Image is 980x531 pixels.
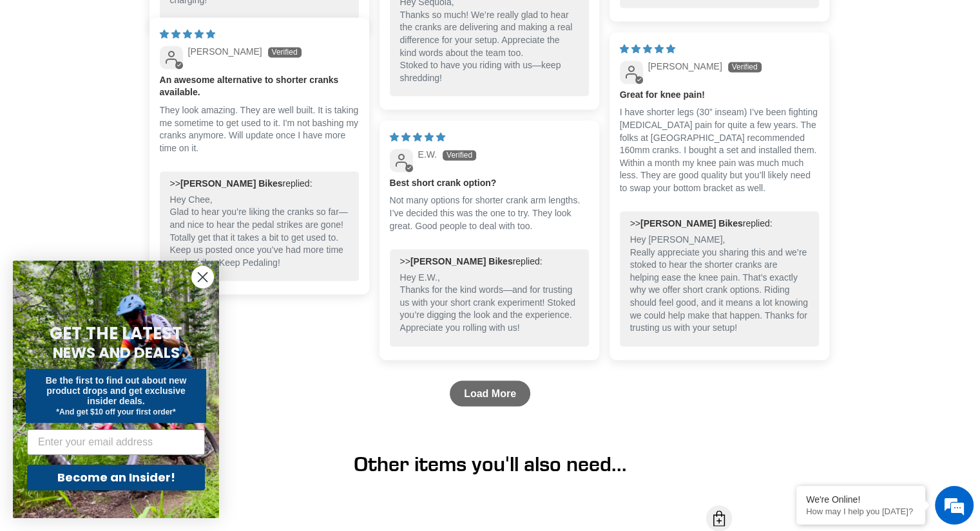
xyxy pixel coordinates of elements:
[400,256,579,268] div: >> replied:
[14,71,34,90] div: Navigation go back
[211,6,242,37] div: Minimize live chat window
[630,234,809,335] p: Hey [PERSON_NAME], Really appreciate you sharing this and we’re stoked to hear the shorter cranks...
[53,342,180,363] span: NEWS AND DEALS
[160,74,359,99] b: An awesome alternative to shorter cranks available.
[390,177,589,190] b: Best short crank option?
[170,178,349,191] div: >> replied:
[56,407,175,416] span: *And get $10 off your first order*
[170,194,349,270] p: Hey Chee, Glad to hear you’re liking the cranks so far—and nice to hear the pedal strikes are gon...
[46,375,187,406] span: Be the first to find out about new product drops and get exclusive insider deals.
[418,149,437,160] span: E.W.
[180,178,283,189] b: [PERSON_NAME] Bikes
[390,194,589,232] p: Not many options for shorter crank arm lengths. I’ve decided this was the one to try. They look g...
[75,162,178,292] span: We're online!
[630,218,809,230] div: >> replied:
[27,465,205,490] button: Become an Insider!
[188,46,262,57] span: [PERSON_NAME]
[640,218,743,228] b: [PERSON_NAME] Bikes
[806,507,916,516] p: How may I help you today?
[160,29,215,39] span: 5 star review
[50,322,182,345] span: GET THE LATEST
[450,380,530,406] a: Load More
[6,351,245,396] textarea: Type your message and hit 'Enter'
[620,89,819,102] b: Great for knee pain!
[410,256,513,266] b: [PERSON_NAME] Bikes
[86,72,236,89] div: Chat with us now
[139,451,841,476] h1: Other items you'll also need...
[160,104,359,154] p: They look amazing. They are well built. It is taking me sometime to get used to it. I'm not bashi...
[41,64,73,97] img: d_696896380_company_1647369064580_696896380
[27,429,205,455] input: Enter your email address
[648,61,722,71] span: [PERSON_NAME]
[806,494,916,505] div: We're Online!
[400,272,579,335] p: Hey E.W., Thanks for the kind words—and for trusting us with your short crank experiment! Stoked ...
[620,44,675,54] span: 5 star review
[191,266,214,288] button: Close dialog
[620,106,819,194] p: I have shorter legs (30” inseam) I’ve been fighting [MEDICAL_DATA] pain for quite a few years. Th...
[390,132,445,142] span: 5 star review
